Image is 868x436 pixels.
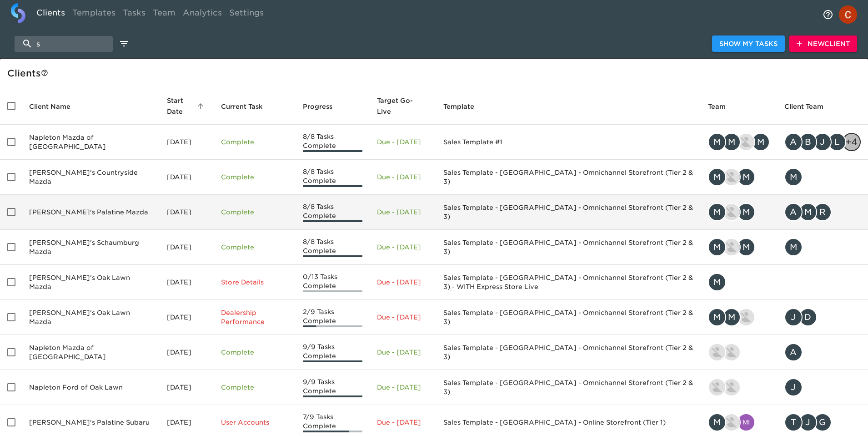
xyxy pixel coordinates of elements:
[221,418,289,427] p: User Accounts
[722,133,741,151] div: M
[377,172,429,182] p: Due - [DATE]
[752,133,770,151] div: M
[377,95,429,117] span: Target Go-Live
[784,168,803,186] div: M
[296,335,370,370] td: 9/9 Tasks Complete
[377,418,429,427] p: Due - [DATE]
[708,168,726,186] div: M
[149,3,179,25] a: Team
[784,343,861,361] div: astorino@shopnapleton.com
[708,273,770,291] div: matt.little@roadster.com
[436,335,701,370] td: Sales Template - [GEOGRAPHIC_DATA] - Omnichannel Storefront (Tier 2 & 3)
[436,230,701,265] td: Sales Template - [GEOGRAPHIC_DATA] - Omnichannel Storefront (Tier 2 & 3)
[119,3,149,25] a: Tasks
[719,38,778,50] span: Show My Tasks
[737,168,755,186] div: M
[784,238,861,256] div: mn@napletonmail.com
[22,230,160,265] td: [PERSON_NAME]'s Schaumburg Mazda
[296,125,370,160] td: 8/8 Tasks Complete
[784,238,803,256] div: M
[221,308,289,326] p: Dealership Performance
[723,239,740,255] img: austin@roadster.com
[160,230,214,265] td: [DATE]
[799,203,817,221] div: M
[813,413,832,431] div: G
[22,160,160,195] td: [PERSON_NAME]'s Countryside Mazda
[296,300,370,335] td: 2/9 Tasks Complete
[709,379,725,395] img: seth.kossin@roadster.com
[179,3,226,25] a: Analytics
[22,370,160,405] td: Napleton Ford of Oak Lawn
[784,378,861,396] div: jsweis@napletonmail.com
[708,378,770,396] div: seth.kossin@roadster.com, austin@roadster.com
[817,4,839,25] button: notifications
[160,125,214,160] td: [DATE]
[708,168,770,186] div: mike.crothers@roadster.com, austin@roadster.com, michael.sung@roadster.com
[738,309,754,325] img: duncan.miller@roadster.com
[784,101,835,112] span: Client Team
[708,101,738,112] span: Team
[708,203,770,221] div: mike.crothers@roadster.com, austin@roadster.com, michael.sung@roadster.com
[722,308,741,326] div: M
[784,133,803,151] div: A
[11,3,25,23] img: logo
[167,95,206,117] span: Start Date
[784,343,803,361] div: A
[737,203,755,221] div: M
[377,137,429,147] p: Due - [DATE]
[708,273,726,291] div: M
[22,265,160,300] td: [PERSON_NAME]'s Oak Lawn Mazda
[436,160,701,195] td: Sales Template - [GEOGRAPHIC_DATA] - Omnichannel Storefront (Tier 2 & 3)
[708,413,770,431] div: mohamed.desouky@roadster.com, austin@roadster.com, michael.a.bero@cdk.com
[789,35,857,52] button: NewClient
[69,3,119,25] a: Templates
[813,133,832,151] div: J
[738,134,754,150] img: kevin.lo@roadster.com
[784,203,803,221] div: A
[41,69,48,76] svg: This is a list of all of your clients and clients shared with you
[221,137,289,147] p: Complete
[738,414,754,431] img: michael.a.bero@cdk.com
[737,238,755,256] div: M
[708,413,726,431] div: M
[377,95,417,117] span: Calculated based on the start date and the duration of all Tasks contained in this Hub.
[221,101,263,112] span: This is the next Task in this Hub that should be completed
[160,335,214,370] td: [DATE]
[723,379,740,395] img: austin@roadster.com
[226,3,267,25] a: Settings
[784,133,861,151] div: angelique.nurse@roadster.com, bridget@napleton.com, jfaust@drivehubler.com, lsteele@napleton.com,...
[784,378,803,396] div: J
[377,348,429,357] p: Due - [DATE]
[708,308,770,326] div: matt.little@roadster.com, michael.sung@roadster.com, duncan.miller@roadster.com
[22,300,160,335] td: [PERSON_NAME]'s Oak Lawn Mazda
[708,308,726,326] div: M
[799,133,817,151] div: B
[221,243,289,252] p: Complete
[7,66,864,81] div: Client s
[296,160,370,195] td: 8/8 Tasks Complete
[221,348,289,357] p: Complete
[828,133,846,151] div: L
[377,208,429,217] p: Due - [DATE]
[723,204,740,220] img: austin@roadster.com
[296,195,370,230] td: 8/8 Tasks Complete
[116,36,132,51] button: edit
[436,370,701,405] td: Sales Template - [GEOGRAPHIC_DATA] - Omnichannel Storefront (Tier 2 & 3)
[799,308,817,326] div: D
[22,125,160,160] td: Napleton Mazda of [GEOGRAPHIC_DATA]
[784,203,861,221] div: angelique.nurse@roadster.com, mn@napletonmail.com, rfreni@napletonmail.com
[33,3,69,25] a: Clients
[436,125,701,160] td: Sales Template #1
[708,203,726,221] div: M
[221,172,289,182] p: Complete
[221,383,289,392] p: Complete
[708,133,726,151] div: M
[436,300,701,335] td: Sales Template - [GEOGRAPHIC_DATA] - Omnichannel Storefront (Tier 2 & 3)
[799,413,817,431] div: J
[303,101,344,112] span: Progress
[708,133,770,151] div: mike.crothers@roadster.com, madison.pollet@roadster.com, kevin.lo@roadster.com, mitch.mccaige@roa...
[723,414,740,431] img: austin@roadster.com
[160,300,214,335] td: [DATE]
[712,35,785,52] button: Show My Tasks
[843,133,861,151] div: + 4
